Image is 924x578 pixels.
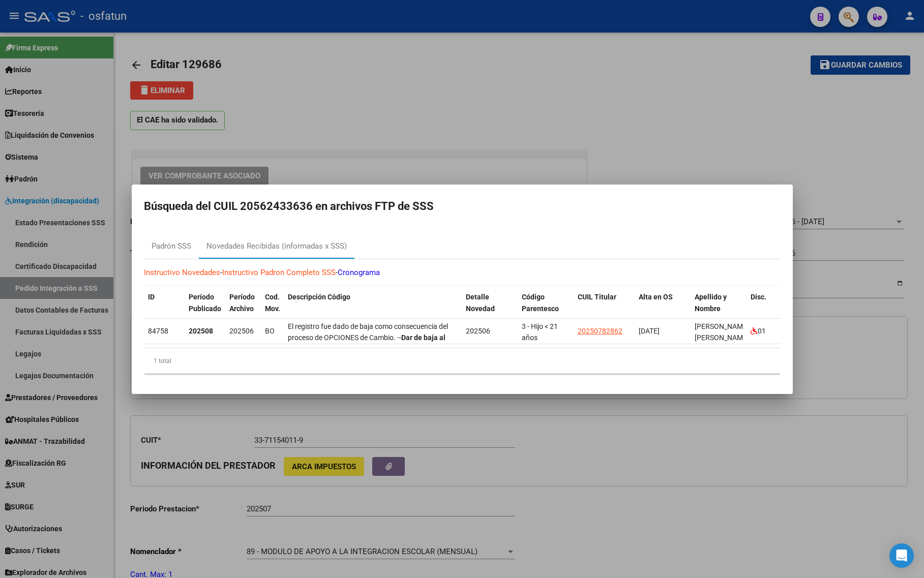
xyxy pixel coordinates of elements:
span: El registro fue dado de baja como consecuencia del proceso de OPCIONES de Cambio. -- -- Periodo d... [288,322,448,365]
span: Apellido y Nombre [695,293,727,313]
span: 84758 [148,327,168,335]
span: Disc. [751,293,766,301]
span: Cod. Mov. [265,293,280,313]
span: Alta en OS [639,293,673,301]
span: CUIL Titular [578,293,616,301]
div: 1 total [144,348,781,374]
span: [PERSON_NAME] [PERSON_NAME] [695,322,749,342]
datatable-header-cell: Apellido y Nombre [691,286,747,331]
span: BO [265,327,275,335]
div: 01 [751,325,773,337]
datatable-header-cell: Período Publicado [185,286,225,331]
span: 20250782862 [578,327,622,335]
span: ID [148,293,155,301]
span: Período Archivo [229,293,255,313]
p: - - [144,267,781,279]
datatable-header-cell: Cod. Mov. [261,286,284,331]
span: 202506 [229,327,254,335]
datatable-header-cell: Período Archivo [225,286,261,331]
datatable-header-cell: Detalle Novedad [462,286,518,331]
a: Instructivo Padron Completo SSS [222,268,336,277]
datatable-header-cell: ID [144,286,185,331]
span: [DATE] [639,327,660,335]
datatable-header-cell: CUIL Titular [574,286,635,331]
strong: 202508 [189,327,213,335]
h2: Búsqueda del CUIL 20562433636 en archivos FTP de SSS [144,197,781,216]
datatable-header-cell: Descripción Código [284,286,462,331]
datatable-header-cell: Cierre presentación [777,286,833,331]
div: Novedades Recibidas (informadas x SSS) [206,240,347,252]
datatable-header-cell: Alta en OS [635,286,691,331]
span: Detalle Novedad [466,293,495,313]
span: 202506 [466,327,490,335]
a: Cronograma [338,268,380,277]
span: Código Parentesco [522,293,559,313]
span: 3 - Hijo < 21 años [522,322,558,342]
div: Open Intercom Messenger [889,543,914,568]
span: Descripción Código [288,293,350,301]
datatable-header-cell: Código Parentesco [518,286,574,331]
span: Período Publicado [189,293,221,313]
datatable-header-cell: Disc. [747,286,777,331]
div: Padrón SSS [152,240,191,252]
a: Instructivo Novedades [144,268,220,277]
